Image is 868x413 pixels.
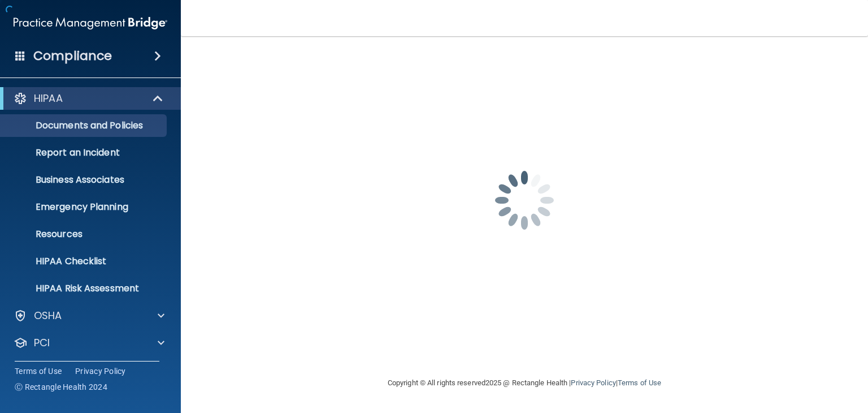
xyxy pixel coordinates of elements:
[14,92,164,105] a: HIPAA
[7,283,162,294] p: HIPAA Risk Assessment
[7,174,162,186] p: Business Associates
[318,365,731,401] div: Copyright © All rights reserved 2025 @ Rectangle Health | |
[7,201,162,213] p: Emergency Planning
[33,48,112,64] h4: Compliance
[7,147,162,158] p: Report an Incident
[468,144,581,257] img: spinner.e123f6fc.gif
[14,12,167,35] img: PMB logo
[673,339,854,384] iframe: Drift Widget Chat Controller
[618,378,661,387] a: Terms of Use
[75,365,126,377] a: Privacy Policy
[7,229,162,240] p: Resources
[571,378,615,387] a: Privacy Policy
[7,120,162,131] p: Documents and Policies
[15,381,107,393] span: Ⓒ Rectangle Health 2024
[14,309,164,322] a: OSHA
[14,336,164,350] a: PCI
[34,309,62,322] p: OSHA
[7,256,162,267] p: HIPAA Checklist
[34,92,63,105] p: HIPAA
[34,336,50,350] p: PCI
[15,365,62,377] a: Terms of Use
